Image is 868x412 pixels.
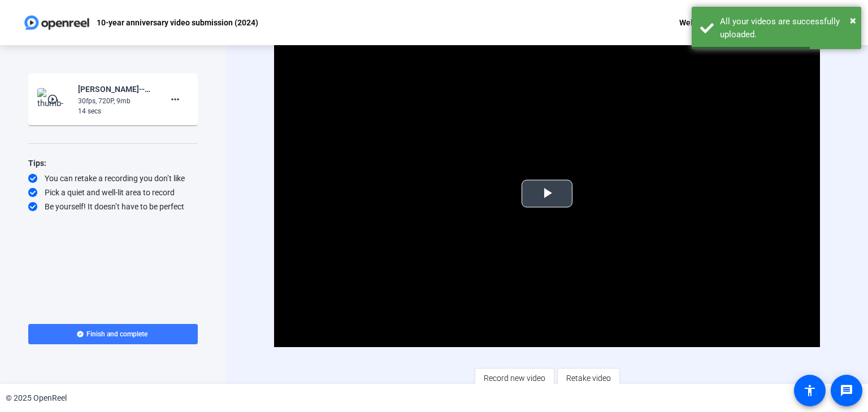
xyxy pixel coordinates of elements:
mat-icon: play_circle_outline [47,94,60,105]
div: Welcome, [PERSON_NAME] ([PERSON_NAME]) [679,16,845,29]
mat-icon: more_horiz [168,93,182,106]
button: Play Video [522,180,572,208]
div: Pick a quiet and well-lit area to record [28,187,198,198]
div: 14 secs [78,106,154,116]
div: 30fps, 720P, 9mb [78,96,154,106]
div: © 2025 OpenReel [6,392,67,404]
span: Record new video [484,367,545,389]
button: Retake video [557,368,620,388]
button: Record new video [475,368,554,388]
img: OpenReel logo [23,11,91,34]
div: Tips: [28,156,198,170]
span: Finish and complete [86,330,147,339]
mat-icon: accessibility [803,384,817,397]
div: Video Player [274,41,820,347]
button: Close [850,12,856,29]
div: Be yourself! It doesn’t have to be perfect [28,201,198,212]
button: Finish and complete [28,324,198,344]
mat-icon: message [840,384,853,397]
span: × [850,14,856,27]
span: Retake video [566,367,611,389]
img: thumb-nail [37,88,71,111]
div: All your videos are successfully uploaded. [720,15,853,41]
div: You can retake a recording you don’t like [28,173,198,184]
div: [PERSON_NAME]--RG 10-year anniversary -2024--10-year anniversary video submission -2024- -1758639... [78,82,154,96]
p: 10-year anniversary video submission (2024) [97,16,258,29]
